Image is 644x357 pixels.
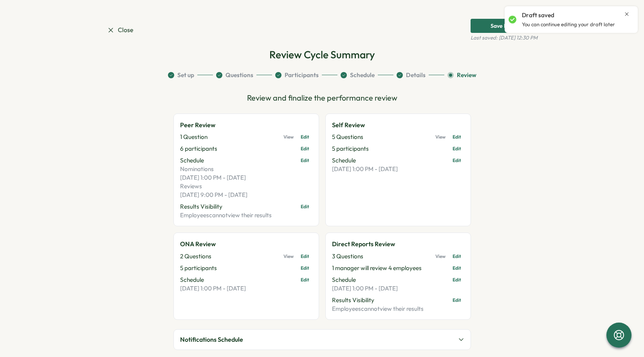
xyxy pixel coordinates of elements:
button: View [280,252,297,261]
p: 5 Questions [332,133,363,141]
span: View [283,133,294,141]
div: Save Draft [491,23,518,29]
span: Edit [453,276,461,284]
span: Edit [301,252,309,260]
button: Edit [298,144,312,153]
button: Save Draft [471,19,538,33]
button: Edit [449,276,464,284]
p: Draft saved [522,11,554,20]
span: Edit [301,276,309,284]
button: Participants [275,71,337,79]
button: Review [447,71,476,79]
button: Set up [168,71,213,79]
p: Schedule [180,156,247,165]
span: View [435,133,446,141]
p: Schedule [332,276,398,284]
p: Self Review [332,120,464,130]
button: Notifications Schedule [174,330,471,349]
span: Edit [453,296,461,304]
button: Details [397,71,444,79]
p: ONA Review [180,239,312,249]
h2: Review Cycle Summary [269,48,375,61]
span: Edit [301,145,309,153]
p: Schedule [180,276,246,284]
p: 3 Questions [332,252,363,261]
p: Review and finalize the performance review [173,92,471,104]
a: Close [107,25,133,35]
span: Edit [301,157,309,164]
p: Employees cannot view their results [332,305,424,313]
span: Edit [301,133,309,141]
p: 6 participants [180,144,217,153]
button: Edit [298,133,312,141]
button: Edit [298,156,312,165]
p: 5 participants [332,144,369,153]
p: You can continue editing your draft later [522,21,615,28]
span: Edit [453,264,461,272]
p: 1 manager will review 4 employees [332,264,422,272]
p: [DATE] 9:00 PM - [DATE] [180,191,247,199]
p: Results Visibility [180,202,272,211]
p: Schedule [332,156,398,165]
p: [DATE] 1:00 PM - [DATE] [180,284,246,293]
button: Edit [449,144,464,153]
p: Nominations [DATE] 1:00 PM - [DATE] Reviews [180,165,247,191]
button: View [280,133,297,141]
button: Edit [449,133,464,141]
button: Edit [449,252,464,261]
p: Employees cannot view their results [180,211,272,220]
button: Edit [298,252,312,261]
button: Edit [298,264,312,272]
p: Direct Reports Review [332,239,464,249]
span: Edit [301,203,309,211]
button: Edit [449,296,464,305]
span: Edit [301,264,309,272]
p: 1 Question [180,133,207,141]
span: Edit [453,133,461,141]
span: View [435,252,446,260]
button: Schedule [341,71,393,79]
p: [DATE] 1:00 PM - [DATE] [332,284,398,293]
p: Results Visibility [332,296,424,305]
p: 2 Questions [180,252,211,261]
button: View [432,252,449,261]
span: Notifications Schedule [180,336,243,343]
button: Close notification [624,11,630,17]
button: Questions [216,71,272,79]
button: Edit [449,264,464,272]
span: Edit [453,157,461,164]
p: [DATE] 1:00 PM - [DATE] [332,165,398,173]
p: 5 participants [180,264,217,272]
button: Edit [298,202,312,211]
span: Edit [453,252,461,260]
span: View [283,252,294,260]
button: Edit [298,276,312,284]
button: View [432,133,449,141]
span: Edit [453,145,461,153]
span: Last saved: [DATE] 12:30 PM [471,34,538,41]
p: Peer Review [180,120,312,130]
button: Edit [449,156,464,165]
